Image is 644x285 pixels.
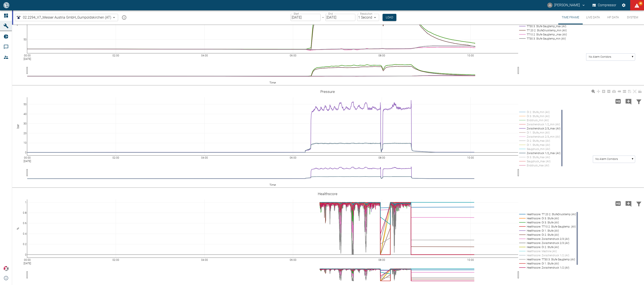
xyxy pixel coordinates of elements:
[294,12,299,16] label: Start
[357,14,379,21] div: 1 Second
[623,96,634,107] button: Add comment
[291,14,321,21] input: MM/DD/YYYY
[383,14,396,21] button: Load
[3,266,9,271] img: Xplore Logo
[589,55,611,58] text: No Alarm Corridors
[322,15,324,20] p: –
[547,1,586,9] button: ai-cas@nea-x.net
[623,198,634,209] button: Add comment
[638,1,643,6] span: 48
[547,3,552,8] div: JL
[558,10,583,24] button: Time Frame
[613,201,623,205] span: Load high Res
[328,12,333,16] label: End
[613,99,623,103] span: Load high Res
[3,2,10,8] img: logo
[603,10,623,24] button: HF Data
[634,96,644,107] button: Filter Chart Data
[592,1,617,9] button: Compressor
[325,14,355,21] input: MM/DD/YYYY
[23,15,111,20] span: 02.2294_V7_Messer Austria GmbH_Gumpoldskirchen (AT)
[623,10,642,24] button: System
[16,15,111,20] a: 02.2294_V7_Messer Austria GmbH_Gumpoldskirchen (AT)
[634,198,644,209] button: Filter Chart Data
[595,158,618,161] text: No Alarm Corridors
[620,1,628,9] button: Settings
[360,12,372,16] label: Resolution
[583,10,603,24] button: Live Data
[120,13,128,22] button: mission info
